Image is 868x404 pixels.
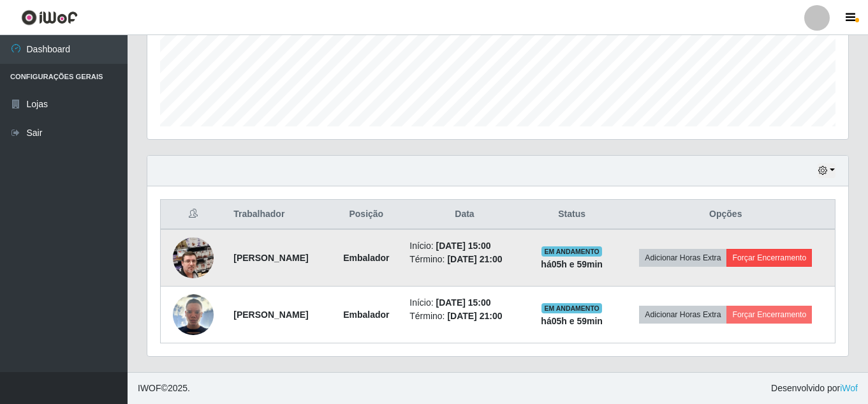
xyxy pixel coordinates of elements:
img: 1753462456105.jpeg [173,294,214,335]
strong: [PERSON_NAME] [233,253,308,263]
span: IWOF [138,383,161,393]
li: Início: [409,239,519,253]
strong: Embalador [343,253,389,263]
th: Posição [330,200,402,230]
th: Opções [617,200,835,230]
button: Adicionar Horas Extra [639,249,726,267]
span: EM ANDAMENTO [541,246,602,257]
strong: há 05 h e 59 min [541,316,603,326]
li: Término: [409,253,519,266]
time: [DATE] 15:00 [436,297,491,308]
img: CoreUI Logo [21,10,78,26]
span: Desenvolvido por [771,382,858,395]
button: Forçar Encerramento [726,249,812,267]
a: iWof [840,383,858,393]
time: [DATE] 15:00 [436,241,491,251]
span: © 2025 . [138,382,190,395]
th: Status [527,200,617,230]
time: [DATE] 21:00 [447,254,502,264]
li: Término: [409,310,519,323]
strong: há 05 h e 59 min [541,259,603,269]
th: Data [402,200,527,230]
img: 1699235527028.jpeg [173,221,214,294]
button: Forçar Encerramento [726,306,812,324]
span: EM ANDAMENTO [541,303,602,313]
strong: Embalador [343,310,389,320]
time: [DATE] 21:00 [447,311,502,321]
button: Adicionar Horas Extra [639,306,726,324]
strong: [PERSON_NAME] [233,310,308,320]
li: Início: [409,296,519,310]
th: Trabalhador [226,200,330,230]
